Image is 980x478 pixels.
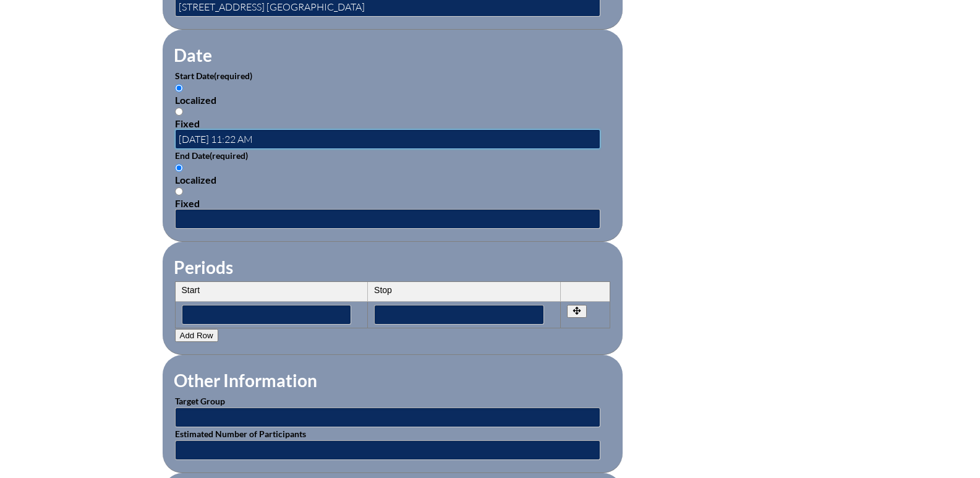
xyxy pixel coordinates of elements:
label: Target Group [175,396,225,406]
legend: Other Information [173,370,318,391]
legend: Date [173,45,213,66]
div: Localized [175,174,610,186]
div: Fixed [175,117,610,129]
input: Fixed [175,187,183,195]
span: (required) [210,150,248,161]
th: Stop [368,282,561,302]
input: Localized [175,164,183,172]
span: (required) [214,70,252,81]
th: Start [176,282,369,302]
div: Localized [175,94,610,106]
label: Estimated Number of Participants [175,429,306,439]
input: Localized [175,84,183,92]
legend: Periods [173,257,234,278]
input: Fixed [175,108,183,116]
button: Add Row [175,329,218,342]
label: Start Date [175,70,252,81]
div: Fixed [175,197,610,209]
label: End Date [175,150,248,161]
